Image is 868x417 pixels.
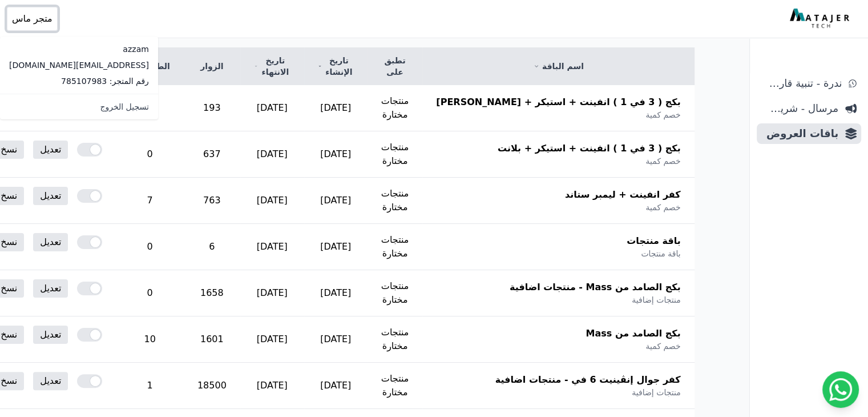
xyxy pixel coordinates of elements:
td: 0 [116,270,183,316]
span: كفر انفينت + ليمبر ستاند [565,188,681,202]
p: رقم المتجر: 785107983 [9,75,149,87]
td: 18500 [184,363,240,409]
span: بكج ( 3 في 1 ) انفينت + استيكر + [PERSON_NAME] [436,95,680,109]
td: [DATE] [304,316,368,363]
button: متجر ماس [7,7,58,31]
td: [DATE] [240,131,304,178]
span: متجر ماس [12,12,53,26]
td: 10 [116,316,183,363]
td: [DATE] [240,270,304,316]
td: [DATE] [304,363,368,409]
td: 1 [116,363,183,409]
td: 1601 [184,316,240,363]
span: بكج الصامد من Mass - منتجات اضافية [510,280,681,294]
span: منتجات إضافية [632,294,680,306]
span: باقة منتجات [627,234,680,248]
img: MatajerTech Logo [790,9,852,29]
td: منتجات مختارة [368,363,423,409]
th: الزوار [184,48,240,85]
p: azzam [9,43,149,55]
span: باقات العروض [761,126,838,142]
a: تاريخ الانتهاء [254,55,290,78]
td: [DATE] [240,224,304,270]
td: [DATE] [304,270,368,316]
td: منتجات مختارة [368,178,423,224]
td: 637 [184,131,240,178]
td: منتجات مختارة [368,131,423,178]
td: 763 [184,178,240,224]
span: خصم كمية [645,109,680,121]
td: [DATE] [304,85,368,131]
span: كفر جوال إنڤينيت 6 في - منتجات اضافية [495,373,681,387]
span: منتجات إضافية [632,387,680,398]
span: باقة منتجات [641,248,680,259]
td: منتجات مختارة [368,85,423,131]
span: ندرة - تنبية قارب علي النفاذ [761,75,842,91]
span: بكج ( 3 في 1 ) انفينت + استيكر + بلانت [498,142,681,155]
td: 0 [116,131,183,178]
a: تعديل [33,187,68,205]
span: خصم كمية [645,202,680,213]
td: منتجات مختارة [368,316,423,363]
p: [EMAIL_ADDRESS][DOMAIN_NAME] [9,59,149,71]
td: [DATE] [304,131,368,178]
td: 6 [184,224,240,270]
td: 7 [116,178,183,224]
td: [DATE] [240,85,304,131]
td: منتجات مختارة [368,224,423,270]
a: تعديل [33,279,68,298]
a: تعديل [33,233,68,251]
span: خصم كمية [645,155,680,167]
span: بكج الصامد من Mass [586,327,680,340]
a: تعديل [33,372,68,390]
td: [DATE] [240,316,304,363]
th: تطبق على [368,48,423,85]
td: 1658 [184,270,240,316]
td: [DATE] [304,224,368,270]
span: خصم كمية [645,340,680,352]
a: تعديل [33,141,68,159]
a: تاريخ الإنشاء [318,55,354,78]
td: [DATE] [240,178,304,224]
a: اسم الباقة [436,61,680,72]
td: منتجات مختارة [368,270,423,316]
td: 193 [184,85,240,131]
td: [DATE] [240,363,304,409]
td: [DATE] [304,178,368,224]
td: 0 [116,224,183,270]
a: تعديل [33,326,68,344]
span: مرسال - شريط دعاية [761,101,838,117]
